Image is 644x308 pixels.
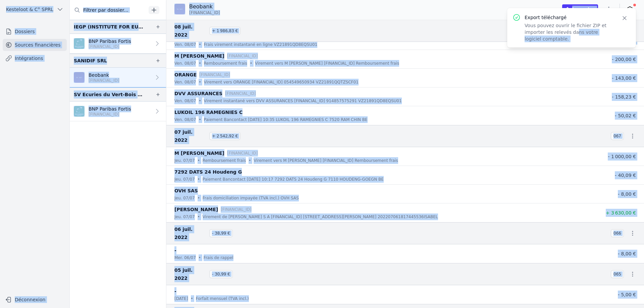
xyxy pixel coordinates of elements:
[249,157,251,164] div: •
[74,90,145,99] div: SV Ecuries du Vert-Bois SRL
[174,187,198,195] p: OVH SAS
[74,106,85,117] img: BNP_BE_BUSINESS_GEBABEBB.png
[227,53,258,59] p: [FINANCIAL_ID]
[606,210,636,215] span: + 3 630,00 €
[174,128,207,144] span: 07 juil. 2022
[209,27,240,35] span: + 1 986,83 €
[3,294,67,305] button: Déconnexion
[3,25,67,38] a: Dossiers
[89,78,119,83] p: [FINANCIAL_ID]
[209,270,233,278] span: - 30,99 €
[615,173,636,178] span: - 40,09 €
[199,98,201,104] div: •
[204,60,247,67] p: Remboursement frais
[525,14,613,21] p: Export téléchargé
[3,52,67,64] a: Intégrations
[209,229,233,237] span: - 38,99 €
[174,4,185,14] img: BEOBANK_CTBKBEBX.png
[611,229,624,237] span: 066
[618,292,636,297] span: - 5,00 €
[204,79,359,85] p: Virement vers ORANGE [FINANCIAL_ID] 054549650934 VZ21891QQTZSCF01
[255,60,399,67] p: Virement vers M [PERSON_NAME] [FINANCIAL_ID] Remboursement frais
[6,6,53,13] span: Kesteloot & C° SPRL
[174,149,224,157] p: M [PERSON_NAME]
[174,116,196,123] p: ven. 08/07
[618,251,636,256] span: - 8,00 €
[525,22,613,42] p: Vous pouvez ouvrir le fichier ZIP et importer les relevés dans votre logiciel comptable.
[174,23,207,39] span: 08 juil. 2022
[174,266,207,282] span: 05 juil. 2022
[89,106,131,112] p: BNP Paribas Fortis
[199,60,201,67] div: •
[250,60,252,67] div: •
[174,225,207,241] span: 06 juil. 2022
[74,57,107,65] div: SANIDIF SRL
[174,60,196,67] p: ven. 08/07
[70,4,146,16] input: Filtrer par dossier...
[174,157,195,164] p: jeu. 07/07
[225,90,256,97] p: [FINANCIAL_ID]
[174,195,195,201] p: jeu. 07/07
[199,254,201,261] div: •
[74,72,85,83] img: BEOBANK_CTBKBEBX.png
[174,213,195,220] p: jeu. 07/07
[174,246,176,254] p: -
[70,102,166,121] a: BNP Paribas Fortis [FINANCIAL_ID]
[196,295,249,302] p: Forfait mensuel (TVA incl.)
[198,213,200,220] div: •
[612,94,636,100] span: - 158,23 €
[89,72,119,78] p: Beobank
[89,38,131,45] p: BNP Paribas Fortis
[227,150,258,157] p: [FINANCIAL_ID]
[611,270,624,278] span: 065
[204,41,318,48] p: Frais virement instantané en ligne VZ21891QD8EQSU01
[74,38,85,49] img: BNP_BE_BUSINESS_GEBABEBB.png
[203,195,299,201] p: Frais domiciliation impayée (TVA incl.) OVH SAS
[203,176,384,183] p: Paiement Bancontact [DATE] 10:17 7292 DATS 24 Houdeng G 7110 HOUDENG-GOEGN BE
[204,98,402,104] p: Virement instantané vers DVV ASSURANCES [FINANCIAL_ID] 914857575291 VZ21891QD8EQSU01
[198,195,200,201] div: •
[203,157,246,164] p: Remboursement frais
[174,79,196,85] p: ven. 08/07
[199,41,201,48] div: •
[198,176,200,183] div: •
[174,287,176,295] p: -
[618,191,636,197] span: - 8,00 €
[209,132,240,140] span: + 2 542,92 €
[611,132,624,140] span: 067
[562,4,598,14] button: Importer
[89,112,131,117] p: [FINANCIAL_ID]
[174,168,242,176] p: 7292 DATS 24 Houdeng G
[199,116,201,123] div: •
[174,108,243,116] p: LUKOIL 196 RAMEGNIES C
[199,71,230,78] p: [FINANCIAL_ID]
[174,176,195,183] p: jeu. 07/07
[254,157,398,164] p: Virement vers M [PERSON_NAME] [FINANCIAL_ID] Remboursement frais
[3,39,67,51] a: Sources financières
[174,41,196,48] p: ven. 08/07
[612,57,636,62] span: - 200,00 €
[174,295,188,302] p: [DATE]
[189,10,220,15] span: [FINANCIAL_ID]
[74,23,145,31] div: IEGP (INSTITUTE FOR EU-GULF PARTNERSHIP)
[203,213,438,220] p: Virement de [PERSON_NAME] S A [FINANCIAL_ID] [STREET_ADDRESS][PERSON_NAME] 202207061817445536ISABEL
[174,89,222,98] p: DVV ASSURANCES
[191,295,193,302] div: •
[199,79,201,85] div: •
[189,3,220,11] p: Beobank
[204,254,233,261] p: Frais de rappel
[70,68,166,87] a: Beobank [FINANCIAL_ID]
[221,206,252,213] p: [FINANCIAL_ID]
[174,98,196,104] p: ven. 08/07
[608,154,636,159] span: - 1 000,00 €
[612,75,636,81] span: - 143,00 €
[204,116,368,123] p: Paiement Bancontact [DATE] 10:35 LUKOIL 196 RAMEGNIES C 7520 RAM CHIN BE
[3,4,67,15] button: Kesteloot & C° SPRL
[174,254,196,261] p: mer. 06/07
[174,71,197,79] p: ORANGE
[198,157,200,164] div: •
[615,113,636,118] span: - 50,02 €
[174,205,218,213] p: [PERSON_NAME]
[174,52,224,60] p: M [PERSON_NAME]
[70,34,166,54] a: BNP Paribas Fortis [FINANCIAL_ID]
